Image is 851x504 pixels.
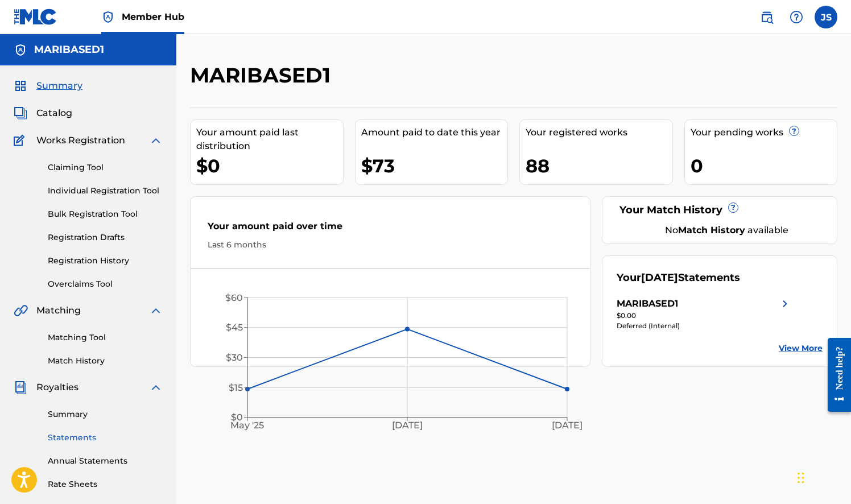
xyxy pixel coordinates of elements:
h2: MARIBASED1 [190,63,336,88]
div: Your Statements [617,270,740,286]
img: expand [149,381,163,394]
a: Matching Tool [48,332,163,344]
a: Overclaims Tool [48,278,163,290]
a: MARIBASED1right chevron icon$0.00Deferred (Internal) [617,297,792,331]
tspan: [DATE] [552,420,583,431]
span: Member Hub [122,10,184,23]
tspan: $60 [225,292,243,303]
iframe: Chat Widget [794,449,851,504]
span: Royalties [36,381,79,394]
span: [DATE] [641,271,678,284]
img: right chevron icon [778,297,792,311]
div: Amount paid to date this year [361,126,508,139]
div: No available [631,224,823,237]
iframe: Resource Center [819,328,851,422]
tspan: $0 [231,412,243,423]
strong: Match History [678,225,745,236]
img: search [760,10,774,24]
a: CatalogCatalog [14,106,72,120]
img: Accounts [14,43,27,57]
h5: MARIBASED1 [34,43,104,56]
span: ? [729,203,738,212]
img: Royalties [14,381,27,394]
a: Claiming Tool [48,162,163,173]
div: Your amount paid over time [208,220,573,239]
a: Individual Registration Tool [48,185,163,197]
div: Last 6 months [208,239,573,251]
a: Rate Sheets [48,478,163,490]
a: Public Search [755,6,778,28]
div: User Menu [815,6,837,28]
div: Your Match History [617,203,823,218]
div: $73 [361,153,508,179]
img: Matching [14,304,28,317]
div: Deferred (Internal) [617,321,792,331]
div: 88 [526,153,672,179]
a: Registration Drafts [48,232,163,243]
a: Bulk Registration Tool [48,208,163,220]
div: Your registered works [526,126,672,139]
img: Catalog [14,106,27,120]
img: expand [149,304,163,317]
img: expand [149,134,163,147]
a: Statements [48,432,163,444]
a: Registration History [48,255,163,267]
a: Summary [48,408,163,420]
img: help [790,10,803,24]
div: Your amount paid last distribution [196,126,343,153]
img: Works Registration [14,134,28,147]
img: Summary [14,79,27,93]
span: Matching [36,304,81,317]
tspan: May '25 [231,420,265,431]
img: Top Rightsholder [101,10,115,24]
a: SummarySummary [14,79,82,93]
div: Your pending works [691,126,837,139]
span: ? [790,126,799,135]
div: Help [785,6,808,28]
a: View More [779,342,823,354]
div: Drag [798,461,804,495]
div: $0.00 [617,311,792,321]
span: Summary [36,79,82,93]
span: Works Registration [36,134,125,147]
div: $0 [196,153,343,179]
span: Catalog [36,106,72,120]
a: Match History [48,355,163,367]
tspan: $30 [226,352,243,363]
tspan: [DATE] [392,420,423,431]
div: 0 [691,153,837,179]
img: MLC Logo [14,9,57,25]
tspan: $15 [229,382,243,393]
a: Annual Statements [48,455,163,467]
tspan: $45 [226,322,243,333]
div: MARIBASED1 [617,297,678,311]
